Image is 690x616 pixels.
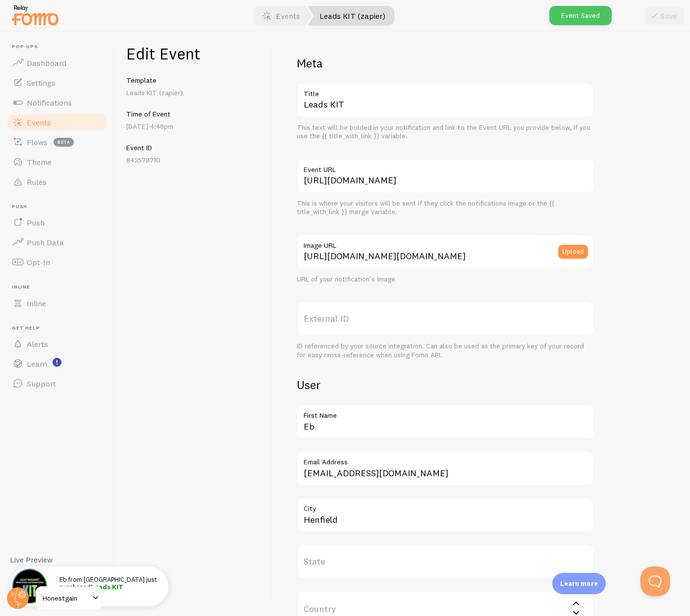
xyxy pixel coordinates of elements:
[560,579,598,588] p: Learn more
[27,117,51,127] span: Events
[297,159,594,175] label: Event URL
[27,237,64,247] span: Push Data
[6,132,108,152] a: Flows beta
[6,53,108,73] a: Dashboard
[297,234,594,251] label: Image URL
[27,58,66,68] span: Dashboard
[12,204,108,210] span: Push
[27,359,47,369] span: Learn
[6,93,108,112] a: Notifications
[36,586,103,610] a: Honestgain
[6,73,108,93] a: Settings
[10,2,60,28] img: fomo-relay-logo-orange.svg
[6,354,108,374] a: Learn
[53,358,61,367] svg: <p>Watch New Feature Tutorials!</p>
[126,110,261,118] h5: Time of Event
[6,334,108,354] a: Alerts
[27,339,48,349] span: Alerts
[297,83,594,100] label: Title
[297,275,594,284] div: URL of your notification's image
[126,155,261,165] p: 842579710
[12,325,108,332] span: Get Help
[12,284,108,290] span: Inline
[297,199,594,217] div: This is where your visitors will be sent if they click the notifications image or the {{ title_wi...
[126,44,261,64] h1: Edit Event
[6,252,108,272] a: Opt-In
[126,76,261,85] h5: Template
[6,112,108,132] a: Events
[6,293,108,313] a: Inline
[297,544,594,579] label: State
[27,78,55,88] span: Settings
[126,143,261,152] h5: Event ID
[12,44,108,50] span: Pop-ups
[297,342,594,359] div: ID referenced by your source integration. Can also be used as the primary key of your record for ...
[27,177,47,187] span: Rules
[43,592,90,604] span: Honestgain
[27,137,48,147] span: Flows
[27,218,45,227] span: Push
[27,157,52,167] span: Theme
[6,232,108,252] a: Push Data
[297,498,594,514] label: City
[53,138,74,147] span: beta
[552,573,606,594] div: Learn more
[126,121,261,131] p: [DATE] 4:48pm
[6,374,108,393] a: Support
[27,298,46,308] span: Inline
[549,6,612,25] div: Event Saved
[6,152,108,172] a: Theme
[297,301,594,336] label: External ID
[558,245,588,259] button: Upload
[297,377,594,392] h2: User
[6,172,108,192] a: Rules
[297,404,594,421] label: First Name
[297,123,594,141] div: This text will be bolded in your notification and link to the Event URL you provide below, if you...
[27,257,50,267] span: Opt-In
[6,213,108,232] a: Push
[297,56,594,71] h2: Meta
[27,379,56,389] span: Support
[27,98,72,108] span: Notifications
[297,451,594,468] label: Email Address
[126,88,261,98] p: Leads KIT (zapier)
[640,566,670,596] iframe: Help Scout Beacon - Open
